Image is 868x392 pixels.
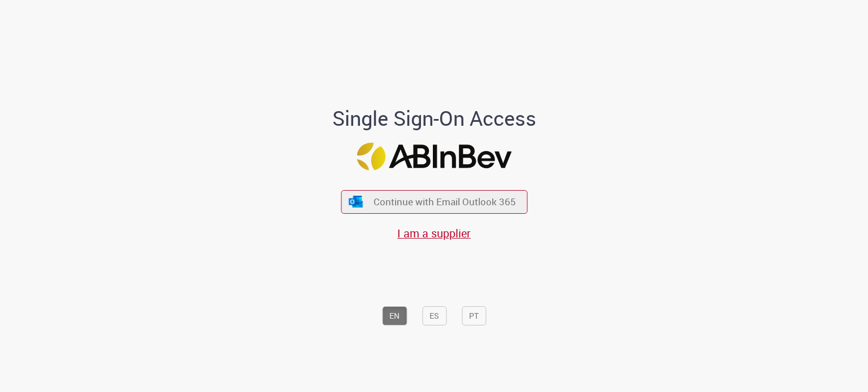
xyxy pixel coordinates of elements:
[374,195,516,208] span: Continue with Email Outlook 365
[348,196,364,208] img: ícone Azure/Microsoft 360
[277,107,591,130] h1: Single Sign-On Access
[462,306,486,325] button: PT
[357,143,511,170] img: Logo ABInBev
[382,306,407,325] button: EN
[341,190,527,213] button: ícone Azure/Microsoft 360 Continue with Email Outlook 365
[422,306,446,325] button: ES
[397,226,471,241] a: I am a supplier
